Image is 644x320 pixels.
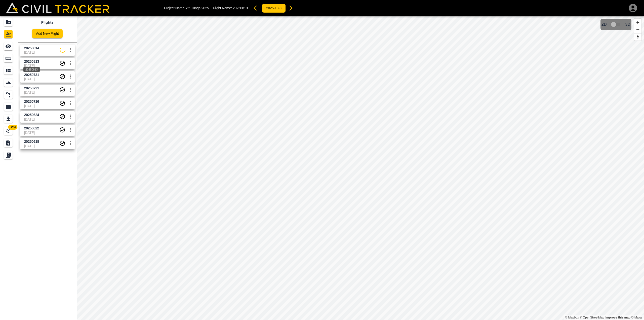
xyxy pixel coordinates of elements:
[77,16,644,320] canvas: Map
[213,6,248,10] p: Flight Name:
[634,26,641,33] button: Zoom out
[634,33,641,41] button: Reset bearing to north
[606,316,630,319] a: Map feedback
[625,22,630,27] span: 3D
[6,2,109,13] img: Civil Tracker
[631,316,643,319] a: Maxar
[565,316,579,319] a: Mapbox
[609,20,623,29] span: 3D model not uploaded yet
[262,4,286,13] button: 2025-13-8
[233,6,248,10] span: 20250813
[634,19,641,26] button: Zoom in
[164,6,209,10] p: Project Name: Ytri Tunga 2025
[23,67,40,72] div: 20250813
[580,316,604,319] a: OpenStreetMap
[601,22,607,27] span: 2D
